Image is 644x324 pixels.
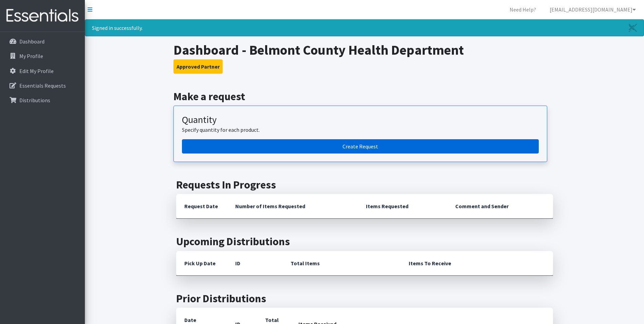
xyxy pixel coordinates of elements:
[3,93,82,107] a: Distributions
[3,79,82,92] a: Essentials Requests
[173,90,555,103] h2: Make a request
[3,64,82,78] a: Edit My Profile
[447,194,553,219] th: Comment and Sender
[282,251,401,276] th: Total Items
[19,68,54,74] p: Edit My Profile
[227,194,358,219] th: Number of Items Requested
[85,19,644,36] div: Signed in successfully.
[504,3,541,16] a: Need Help?
[19,97,50,104] p: Distributions
[176,251,227,276] th: Pick Up Date
[173,59,223,74] button: Approved Partner
[173,42,555,58] h1: Dashboard - Belmont County Health Department
[182,139,539,154] a: Create a request by quantity
[176,194,227,219] th: Request Date
[622,20,644,36] a: Close
[176,235,553,248] h2: Upcoming Distributions
[176,178,553,191] h2: Requests In Progress
[19,53,43,59] p: My Profile
[19,38,44,45] p: Dashboard
[544,3,641,16] a: [EMAIL_ADDRESS][DOMAIN_NAME]
[227,251,282,276] th: ID
[3,35,82,48] a: Dashboard
[358,194,447,219] th: Items Requested
[182,114,539,126] h3: Quantity
[19,82,66,89] p: Essentials Requests
[3,49,82,63] a: My Profile
[176,292,553,305] h2: Prior Distributions
[401,251,553,276] th: Items To Receive
[3,4,82,27] img: HumanEssentials
[182,126,539,134] p: Specify quantity for each product.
